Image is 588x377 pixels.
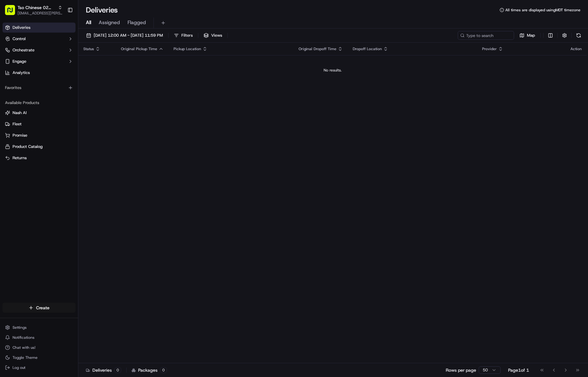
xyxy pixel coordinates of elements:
span: Deliveries [13,25,30,30]
span: Chat with us! [13,345,35,350]
span: Fleet [13,121,22,127]
div: Start new chat [21,60,103,66]
a: 📗Knowledge Base [4,88,50,100]
h1: Deliveries [86,5,118,15]
button: Promise [3,130,75,140]
span: Views [211,33,222,38]
button: Log out [3,363,75,372]
span: Original Pickup Time [121,46,157,51]
div: Favorites [3,83,75,93]
div: We're available if you need us! [21,66,79,71]
button: Views [201,31,225,40]
p: Rows per page [446,367,476,373]
div: Packages [132,367,167,373]
span: Status [83,46,94,51]
input: Type to search [458,31,514,40]
span: [DATE] 12:00 AM - [DATE] 11:59 PM [94,33,163,38]
span: Nash AI [13,110,27,116]
span: Engage [13,59,26,64]
div: No results. [81,68,584,73]
span: Flagged [127,19,146,26]
span: Provider [482,46,497,51]
div: Available Products [3,98,75,108]
span: Toggle Theme [13,355,38,360]
button: [EMAIL_ADDRESS][PERSON_NAME][DOMAIN_NAME] [18,11,62,16]
span: Analytics [13,70,30,76]
span: Pickup Location [174,46,201,51]
span: Knowledge Base [13,91,48,97]
button: Start new chat [107,62,114,69]
span: Pylon [62,106,76,111]
input: Got a question? Start typing here... [16,40,113,47]
button: Orchestrate [3,45,75,55]
button: Toggle Theme [3,353,75,362]
span: Returns [13,155,27,161]
button: Control [3,34,75,44]
button: [DATE] 12:00 AM - [DATE] 11:59 PM [83,31,166,40]
button: Nash AI [3,108,75,118]
span: Control [13,36,26,42]
p: Welcome 👋 [6,25,114,35]
img: Nash [6,6,19,19]
span: Create [36,305,49,311]
button: Product Catalog [3,142,75,152]
a: Analytics [3,68,75,78]
a: Nash AI [5,110,73,116]
button: Chat with us! [3,343,75,352]
span: Notifications [13,335,34,340]
button: Map [517,31,538,40]
button: Refresh [574,31,583,40]
a: Powered byPylon [44,106,76,111]
button: Notifications [3,333,75,342]
a: 💻API Documentation [50,88,103,100]
span: Assigned [99,19,120,26]
a: Returns [5,155,73,161]
span: API Documentation [59,91,101,97]
span: Settings [13,325,27,330]
div: 📗 [6,92,11,97]
a: Promise [5,133,73,138]
button: Fleet [3,119,75,129]
div: Page 1 of 1 [508,367,529,373]
span: Original Dropoff Time [299,46,336,51]
a: Fleet [5,121,73,127]
div: 0 [114,367,121,373]
span: Filters [181,33,193,38]
div: 0 [160,367,167,373]
span: Map [527,33,535,38]
span: Log out [13,365,25,370]
span: Promise [13,133,27,138]
div: Action [570,46,582,51]
span: Dropoff Location [353,46,382,51]
span: Orchestrate [13,47,34,53]
button: Engage [3,56,75,66]
button: Create [3,303,75,313]
img: 1736555255976-a54dd68f-1ca7-489b-9aae-adbdc363a1c4 [6,60,18,71]
button: Settings [3,323,75,332]
a: Product Catalog [5,144,73,149]
button: Returns [3,153,75,163]
span: All [86,19,91,26]
button: Tso Chinese 02 Arbor[EMAIL_ADDRESS][PERSON_NAME][DOMAIN_NAME] [3,3,65,18]
div: Deliveries [86,367,121,373]
button: Filters [171,31,195,40]
div: 💻 [53,92,58,97]
button: Tso Chinese 02 Arbor [18,4,55,11]
a: Deliveries [3,23,75,33]
span: Product Catalog [13,144,43,149]
span: All times are displayed using MDT timezone [505,8,580,13]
